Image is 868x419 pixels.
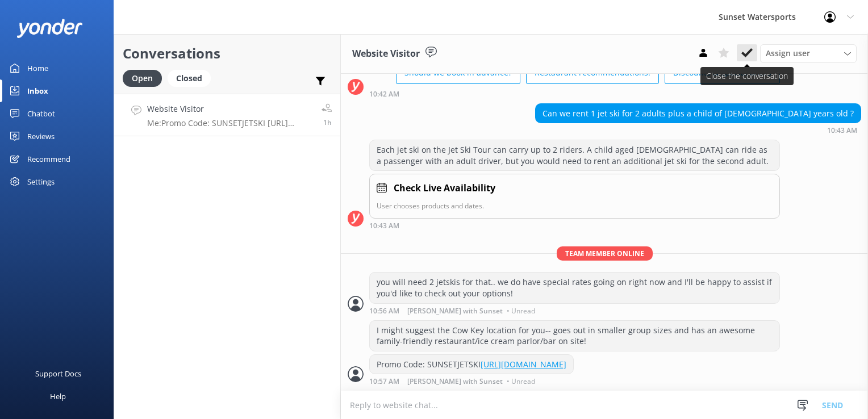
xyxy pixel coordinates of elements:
div: Home [27,57,48,79]
div: Recommend [27,148,70,170]
span: Assign user [766,47,810,60]
img: yonder-white-logo.png [17,19,82,37]
div: Each jet ski on the Jet Ski Tour can carry up to 2 riders. A child aged [DEMOGRAPHIC_DATA] can ri... [370,140,779,170]
a: Open [123,72,168,84]
a: [URL][DOMAIN_NAME] [481,359,566,370]
div: Settings [27,170,55,193]
span: • Unread [507,308,535,315]
strong: 10:56 AM [369,308,399,315]
span: • Unread [507,378,535,385]
div: Inbox [27,79,48,102]
span: 09:57am 12-Aug-2025 (UTC -05:00) America/Cancun [323,118,332,127]
div: I might suggest the Cow Key location for you-- goes out in smaller group sizes and has an awesome... [370,321,779,351]
p: User chooses products and dates. [377,200,773,211]
div: Closed [168,70,211,87]
div: 09:56am 12-Aug-2025 (UTC -05:00) America/Cancun [369,307,780,315]
div: 09:42am 12-Aug-2025 (UTC -05:00) America/Cancun [369,90,780,98]
div: Open [123,70,162,87]
span: [PERSON_NAME] with Sunset [407,308,503,315]
strong: 10:43 AM [369,223,399,229]
h4: Check Live Availability [394,181,495,196]
span: [PERSON_NAME] with Sunset [407,378,503,385]
h4: Website Visitor [147,103,313,115]
div: Chatbot [27,102,55,125]
strong: 10:42 AM [369,91,399,98]
div: Promo Code: SUNSETJETSKI [370,355,573,374]
div: Reviews [27,125,55,148]
div: Can we rent 1 jet ski for 2 adults plus a child of [DEMOGRAPHIC_DATA] years old ? [536,104,861,123]
div: Support Docs [35,362,81,385]
div: 09:57am 12-Aug-2025 (UTC -05:00) America/Cancun [369,377,574,385]
div: 09:43am 12-Aug-2025 (UTC -05:00) America/Cancun [535,126,861,134]
div: Help [50,385,66,408]
h3: Website Visitor [352,47,420,61]
strong: 10:57 AM [369,378,399,385]
div: 09:43am 12-Aug-2025 (UTC -05:00) America/Cancun [369,221,780,229]
a: Website VisitorMe:Promo Code: SUNSETJETSKI [URL][DOMAIN_NAME]1h [114,94,340,136]
p: Me: Promo Code: SUNSETJETSKI [URL][DOMAIN_NAME] [147,118,313,128]
strong: 10:43 AM [827,127,857,134]
a: Closed [168,72,216,84]
div: Assign User [760,44,857,62]
div: you will need 2 jetskis for that.. we do have special rates going on right now and I'll be happy ... [370,273,779,303]
h2: Conversations [123,43,332,64]
span: Team member online [557,246,653,261]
